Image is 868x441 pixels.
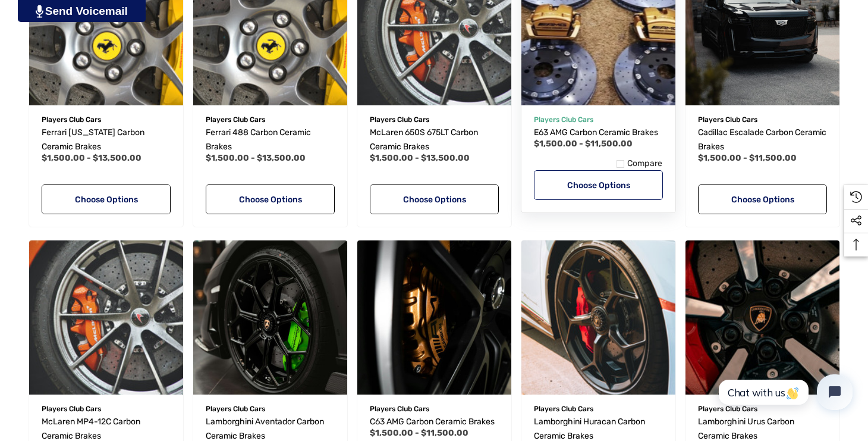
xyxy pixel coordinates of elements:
a: Cadillac Escalade Carbon Ceramic Brakes,Price range from $1,500.00 to $11,500.00 [698,126,827,154]
a: Ferrari California Carbon Ceramic Brakes,Price range from $1,500.00 to $13,500.00 [42,126,171,154]
a: Choose Options [42,184,171,214]
span: $1,500.00 - $11,500.00 [698,153,797,163]
a: Lamborghini Aventador Carbon Ceramic Brakes,Price range from $1,500.00 to $12,500.00 [193,240,347,395]
p: Players Club Cars [698,401,827,417]
span: Ferrari 488 Carbon Ceramic Brakes [206,127,311,152]
a: McLaren MP4-12C Carbon Ceramic Brakes,Price range from $1,500.00 to $13,500.00 [29,240,183,395]
p: Players Club Cars [206,401,335,417]
img: C63 Carbon Ceramic Brakes [357,240,511,395]
a: Choose Options [370,184,499,214]
svg: Top [844,239,868,251]
span: Ferrari [US_STATE] Carbon Ceramic Brakes [42,127,144,152]
a: Lamborghini Huracan Carbon Ceramic Brakes,Price range from $1,500.00 to $12,500.00 [521,240,675,395]
span: $1,500.00 - $13,500.00 [42,153,141,163]
span: Lamborghini Huracan Carbon Ceramic Brakes [534,417,645,441]
a: Lamborghini Urus Carbon Ceramic Brakes,Price range from $2,000.00 to $14,000.00 [685,240,839,395]
span: Lamborghini Urus Carbon Ceramic Brakes [698,417,794,441]
svg: Recently Viewed [850,191,862,203]
img: Lamborghini Urus Carbon Ceramic Brakes [685,240,839,395]
a: McLaren 650S 675LT Carbon Ceramic Brakes,Price range from $1,500.00 to $13,500.00 [370,126,499,154]
p: Players Club Cars [534,112,663,127]
img: McLaren MP4-12C Carbon Ceramic Brakes [29,240,183,395]
span: $1,500.00 - $11,500.00 [534,139,633,149]
p: Players Club Cars [370,401,499,417]
p: Players Club Cars [42,401,171,417]
p: Players Club Cars [42,112,171,127]
span: McLaren MP4-12C Carbon Ceramic Brakes [42,417,140,441]
a: Ferrari 488 Carbon Ceramic Brakes,Price range from $1,500.00 to $13,500.00 [206,126,335,154]
p: Players Club Cars [206,112,335,127]
span: Lamborghini Aventador Carbon Ceramic Brakes [206,417,324,441]
svg: Social Media [850,215,862,227]
span: McLaren 650S 675LT Carbon Ceramic Brakes [370,127,478,152]
p: Players Club Cars [370,112,499,127]
a: E63 AMG Carbon Ceramic Brakes,Price range from $1,500.00 to $11,500.00 [534,126,663,140]
iframe: Tidio Chat [706,364,863,420]
span: $1,500.00 - $13,500.00 [370,153,470,163]
img: Lamborghini Huracan Carbon Ceramic Brakes [521,240,675,395]
span: C63 AMG Carbon Ceramic Brakes [370,417,495,427]
span: $1,500.00 - $11,500.00 [370,428,468,438]
span: Cadillac Escalade Carbon Ceramic Brakes [698,127,826,152]
p: Players Club Cars [534,401,663,417]
span: E63 AMG Carbon Ceramic Brakes [534,127,658,137]
a: C63 AMG Carbon Ceramic Brakes,Price range from $1,500.00 to $11,500.00 [370,415,499,429]
img: Lamborghini Aventador Carbon Ceramic Brakes [193,240,347,395]
a: Choose Options [206,184,335,214]
p: Players Club Cars [698,112,827,127]
span: $1,500.00 - $13,500.00 [206,153,306,163]
a: C63 AMG Carbon Ceramic Brakes,Price range from $1,500.00 to $11,500.00 [357,240,511,395]
span: Compare [627,158,663,169]
a: Choose Options [534,170,663,200]
a: Choose Options [698,184,827,214]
